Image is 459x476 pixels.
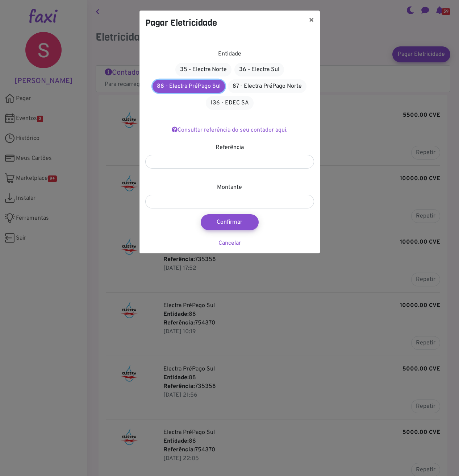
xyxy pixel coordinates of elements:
a: 35 - Electra Norte [175,63,231,76]
a: 87 - Electra PréPago Norte [228,79,306,93]
a: Cancelar [218,240,241,247]
a: 88 - Electra PréPago Sul [153,80,225,93]
label: Entidade [218,50,241,58]
label: Referência [216,143,244,152]
button: Confirmar [201,214,259,230]
button: × [303,11,320,31]
h4: Pagar Eletricidade [145,16,217,29]
a: Consultar referência do seu contador aqui. [172,127,288,134]
a: 36 - Electra Sul [234,63,284,76]
a: 136 - EDEC SA [206,96,254,110]
label: Montante [217,183,242,192]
